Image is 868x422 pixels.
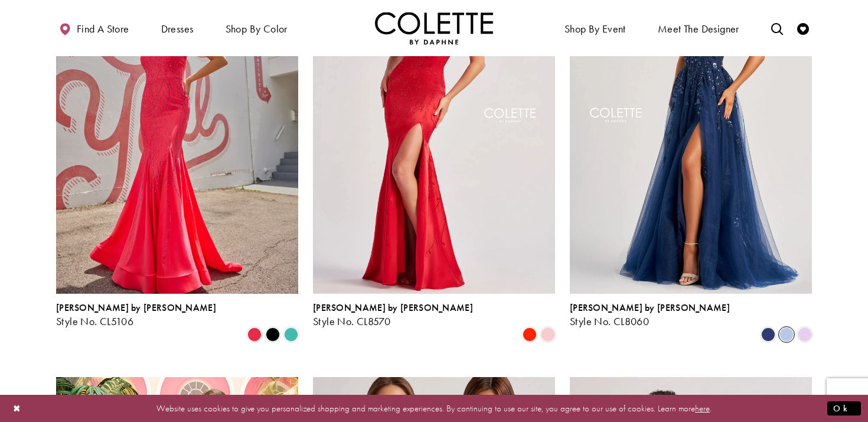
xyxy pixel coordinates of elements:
[56,314,133,328] span: Style No. CL5106
[570,301,730,314] span: [PERSON_NAME] by [PERSON_NAME]
[56,12,132,44] a: Find a store
[85,400,783,416] p: Website uses cookies to give you personalized shopping and marketing experiences. By continuing t...
[56,303,216,327] div: Colette by Daphne Style No. CL5106
[56,301,216,314] span: [PERSON_NAME] by [PERSON_NAME]
[375,12,493,44] img: Colette by Daphne
[570,314,649,328] span: Style No. CL8060
[779,327,794,342] i: Bluebell
[284,327,298,342] i: Turquoise
[798,327,812,342] i: Lilac
[375,12,493,44] a: Visit Home Page
[158,12,197,44] span: Dresses
[695,402,710,414] a: here
[761,327,775,342] i: Navy Blue
[827,401,861,415] button: Submit Dialog
[564,23,626,35] span: Shop By Event
[313,301,473,314] span: [PERSON_NAME] by [PERSON_NAME]
[541,327,555,342] i: Ice Pink
[247,327,262,342] i: Strawberry
[7,398,27,418] button: Close Dialog
[226,23,288,35] span: Shop by color
[794,12,812,44] a: Check Wishlist
[658,23,739,35] span: Meet the designer
[313,303,473,327] div: Colette by Daphne Style No. CL8570
[223,12,291,44] span: Shop by color
[768,12,786,44] a: Toggle search
[313,314,390,328] span: Style No. CL8570
[562,12,629,44] span: Shop By Event
[570,303,730,327] div: Colette by Daphne Style No. CL8060
[523,327,537,342] i: Scarlet
[161,23,194,35] span: Dresses
[266,327,280,342] i: Black
[77,23,129,35] span: Find a store
[655,12,742,44] a: Meet the designer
